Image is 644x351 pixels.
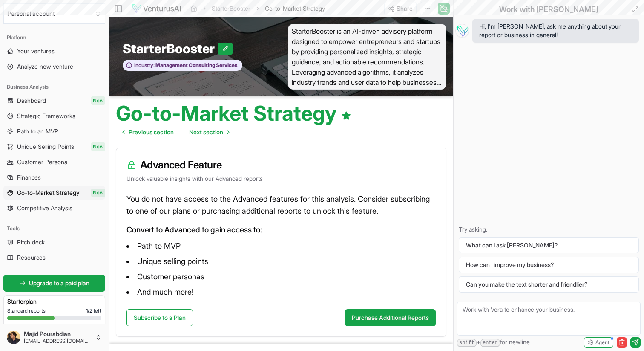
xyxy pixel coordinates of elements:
a: Your ventures [3,44,105,58]
span: Dashboard [17,96,46,105]
span: Pitch deck [17,238,45,247]
h3: Starter plan [7,297,101,306]
span: Analyze new venture [17,62,73,71]
p: Try asking: [459,225,639,234]
a: Go-to-Market StrategyNew [3,186,105,200]
span: Next section [189,128,223,136]
img: Vera [455,24,469,38]
a: Go to next page [182,124,236,141]
span: Strategic Frameworks [17,112,75,120]
span: Finances [17,173,41,182]
span: StarterBooster is an AI-driven advisory platform designed to empower entrepreneurs and startups b... [288,24,446,90]
span: 1 / 2 left [86,307,101,314]
kbd: shift [457,339,477,347]
button: Majid Pourabdian[EMAIL_ADDRESS][DOMAIN_NAME] [3,327,105,348]
a: Go to previous page [116,124,181,141]
img: ACg8ocLOiIiFmAcqFgQPsKA-K1b_M4105K7Q8JV-gunhkdA7Cxc-FzoZ=s96-c [7,331,20,344]
button: What can I ask [PERSON_NAME]? [459,237,639,253]
h3: Advanced Feature [126,158,436,172]
span: New [91,142,105,151]
a: Customer Persona [3,155,105,169]
li: Path to MVP [126,239,436,253]
p: You do not have access to the Advanced features for this analysis. Consider subscribing to one of... [126,193,436,217]
button: Purchase Additional Reports [345,309,436,326]
span: Previous section [129,128,174,136]
a: Path to an MVP [3,125,105,138]
span: Competitive Analysis [17,204,72,212]
a: Resources [3,251,105,264]
a: Analyze new venture [3,60,105,73]
span: Unique Selling Points [17,142,74,151]
span: Customer Persona [17,158,67,166]
button: How can I improve my business? [459,257,639,273]
div: Tools [3,222,105,235]
span: New [91,96,105,105]
kbd: enter [480,339,500,347]
h1: Go-to-Market Strategy [116,103,351,124]
nav: pagination [116,124,236,141]
span: Upgrade to a paid plan [29,279,89,287]
li: And much more! [126,285,436,299]
button: Can you make the text shorter and friendlier? [459,276,639,293]
span: Agent [595,339,609,346]
div: Business Analysis [3,80,105,94]
button: Agent [584,337,613,348]
div: Platform [3,31,105,44]
span: Resources [17,253,46,262]
p: Convert to Advanced to gain access to: [126,224,436,236]
a: DashboardNew [3,94,105,107]
a: Finances [3,171,105,184]
span: [EMAIL_ADDRESS][DOMAIN_NAME] [24,338,92,345]
a: Strategic Frameworks [3,109,105,123]
span: Your ventures [17,47,55,55]
span: Standard reports [7,307,46,314]
span: Management Consulting Services [155,62,238,69]
li: Unique selling points [126,255,436,268]
span: + for newline [457,338,530,347]
span: Industry: [134,62,155,69]
p: Unlock valuable insights with our Advanced reports [126,174,436,183]
a: Pitch deck [3,235,105,249]
a: Unique Selling PointsNew [3,140,105,154]
a: Upgrade to a paid plan [3,275,105,292]
a: Subscribe to a Plan [126,309,193,326]
button: Industry:Management Consulting Services [123,60,242,71]
span: StarterBooster [123,41,218,56]
span: Path to an MVP [17,127,58,136]
span: Hi, I'm [PERSON_NAME], ask me anything about your report or business in general! [479,22,632,39]
span: Go-to-Market Strategy [17,189,80,197]
li: Customer personas [126,270,436,284]
span: New [91,189,105,197]
a: Competitive Analysis [3,201,105,215]
span: Majid Pourabdian [24,330,92,338]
